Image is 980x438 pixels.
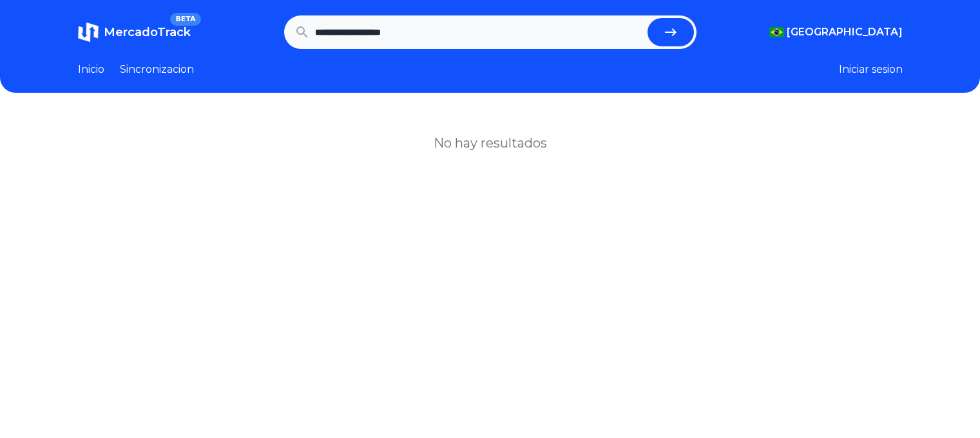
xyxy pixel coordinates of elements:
[120,62,194,77] a: Sincronizacion
[434,134,547,152] h1: No hay resultados
[769,24,903,40] button: [GEOGRAPHIC_DATA]
[104,25,191,39] span: MercadoTrack
[769,27,784,37] img: Brasil
[787,24,903,40] span: [GEOGRAPHIC_DATA]
[78,22,191,43] a: MercadoTrackBETA
[839,62,903,77] button: Iniciar sesion
[170,13,200,26] span: BETA
[78,22,99,43] img: MercadoTrack
[78,62,104,77] a: Inicio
